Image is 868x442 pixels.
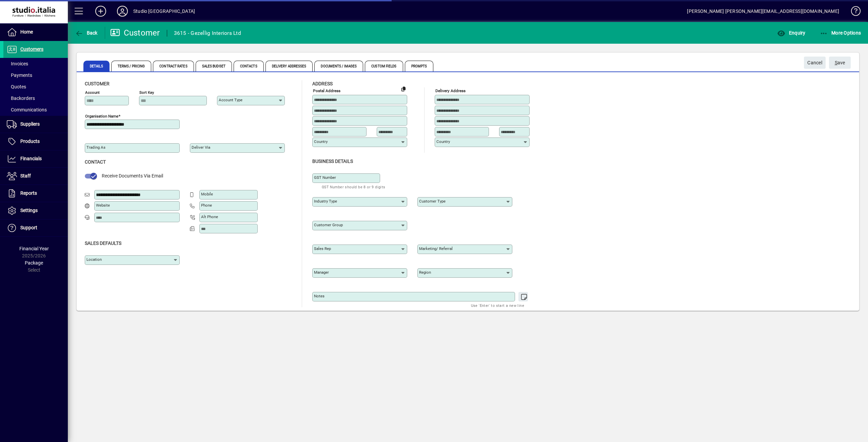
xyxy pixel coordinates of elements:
[3,24,68,41] a: Home
[85,90,100,95] mat-label: Account
[3,58,68,69] a: Invoices
[3,81,68,92] a: Quotes
[322,183,386,191] mat-hint: GST Number should be 8 or 9 digits
[7,107,47,112] span: Communications
[835,57,845,68] span: ave
[3,168,68,185] a: Staff
[102,173,163,178] span: Receive Documents Via Email
[110,27,160,38] div: Customer
[3,202,68,219] a: Settings
[7,96,35,101] span: Backorders
[112,5,133,17] button: Profile
[20,225,37,230] span: Support
[7,84,26,89] span: Quotes
[3,219,68,236] a: Support
[20,208,38,213] span: Settings
[829,57,851,69] button: Save
[818,27,863,39] button: More Options
[419,270,431,275] mat-label: Region
[219,98,242,102] mat-label: Account Type
[314,246,331,251] mat-label: Sales rep
[20,139,40,144] span: Products
[20,46,43,52] span: Customers
[835,60,837,65] span: S
[73,27,99,39] button: Back
[314,139,328,144] mat-label: Country
[265,61,313,71] span: Delivery Addresses
[419,199,446,204] mat-label: Customer type
[90,5,112,17] button: Add
[777,30,805,36] span: Enquiry
[201,192,213,196] mat-label: Mobile
[83,61,110,71] span: Details
[846,1,860,23] a: Knowledge Base
[20,29,33,35] span: Home
[19,246,49,251] span: Financial Year
[3,116,68,133] a: Suppliers
[201,214,218,219] mat-label: Alt Phone
[312,81,333,86] span: Address
[133,6,195,17] div: Studio [GEOGRAPHIC_DATA]
[820,30,861,36] span: More Options
[314,270,329,275] mat-label: Manager
[436,139,450,144] mat-label: Country
[804,57,826,69] button: Cancel
[398,83,409,94] button: Copy to Delivery address
[174,28,241,39] div: 3615 - Gezellig Interiors Ltd
[86,145,105,150] mat-label: Trading as
[3,133,68,150] a: Products
[807,57,822,68] span: Cancel
[3,92,68,104] a: Backorders
[365,61,403,71] span: Custom Fields
[96,203,110,208] mat-label: Website
[314,294,324,298] mat-label: Notes
[20,190,37,196] span: Reports
[20,121,40,127] span: Suppliers
[3,69,68,81] a: Payments
[85,159,106,165] span: Contact
[687,6,839,17] div: [PERSON_NAME] [PERSON_NAME][EMAIL_ADDRESS][DOMAIN_NAME]
[312,159,353,164] span: Business details
[419,246,453,251] mat-label: Marketing/ Referral
[314,199,337,204] mat-label: Industry type
[314,61,363,71] span: Documents / Images
[111,61,152,71] span: Terms / Pricing
[7,72,32,78] span: Payments
[153,61,194,71] span: Contract Rates
[314,223,343,227] mat-label: Customer group
[3,104,68,115] a: Communications
[234,61,264,71] span: Contacts
[3,150,68,167] a: Financials
[85,240,121,246] span: Sales defaults
[85,81,110,86] span: Customer
[7,61,28,66] span: Invoices
[314,175,336,180] mat-label: GST Number
[20,173,31,178] span: Staff
[775,27,807,39] button: Enquiry
[20,156,42,161] span: Financials
[139,90,154,95] mat-label: Sort key
[471,301,524,309] mat-hint: Use 'Enter' to start a new line
[192,145,210,150] mat-label: Deliver via
[405,61,434,71] span: Prompts
[85,114,118,119] mat-label: Organisation name
[25,260,43,266] span: Package
[3,185,68,202] a: Reports
[75,30,98,36] span: Back
[68,27,105,39] app-page-header-button: Back
[86,257,102,262] mat-label: Location
[201,203,212,208] mat-label: Phone
[196,61,232,71] span: Sales Budget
